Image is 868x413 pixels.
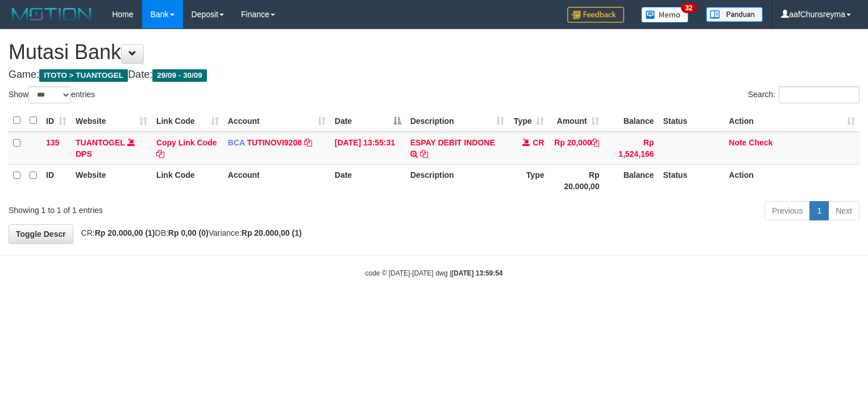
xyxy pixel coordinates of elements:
th: Description [406,164,509,197]
a: Toggle Descr [9,224,73,244]
div: Showing 1 to 1 of 1 entries [9,200,353,216]
th: Status [658,164,724,197]
th: Balance [604,110,658,132]
h4: Game: Date: [9,69,859,81]
th: Website: activate to sort column ascending [71,110,152,132]
img: Feedback.jpg [567,7,624,23]
a: ESPAY DEBIT INDONE [410,138,495,147]
th: Rp 20.000,00 [549,164,604,197]
th: Balance [604,164,658,197]
h1: Mutasi Bank [9,41,859,64]
input: Search: [779,86,859,103]
label: Show entries [9,86,95,103]
th: Type [509,164,549,197]
span: 29/09 - 30/09 [152,69,207,82]
a: Next [828,201,859,220]
a: Previous [765,201,810,220]
a: Copy Rp 20,000 to clipboard [591,138,599,147]
label: Search: [748,86,859,103]
span: CR: DB: Variance: [76,228,302,237]
th: Date [330,164,406,197]
th: Website [71,164,152,197]
span: 135 [46,138,59,147]
td: [DATE] 13:55:31 [330,132,406,165]
th: Amount: activate to sort column ascending [549,110,604,132]
a: Copy TUTINOVI9208 to clipboard [304,138,312,147]
strong: Rp 20.000,00 (1) [242,228,302,237]
th: Account [223,164,330,197]
th: Status [658,110,724,132]
a: Note [729,138,746,147]
strong: Rp 20.000,00 (1) [95,228,155,237]
a: 1 [809,201,829,220]
span: BCA [228,138,245,147]
th: ID: activate to sort column ascending [41,110,71,132]
th: Description: activate to sort column ascending [406,110,509,132]
th: Link Code: activate to sort column ascending [152,110,223,132]
small: code © [DATE]-[DATE] dwg | [366,269,503,277]
span: 32 [681,3,696,13]
th: Type: activate to sort column ascending [509,110,549,132]
a: Check [749,138,773,147]
strong: Rp 0,00 (0) [168,228,209,237]
a: Copy ESPAY DEBIT INDONE to clipboard [420,149,428,158]
th: Account: activate to sort column ascending [223,110,330,132]
td: Rp 1,524,166 [604,132,658,165]
strong: [DATE] 13:59:54 [451,269,502,277]
th: Action: activate to sort column ascending [724,110,859,132]
th: Link Code [152,164,223,197]
span: ITOTO > TUANTOGEL [39,69,128,82]
img: MOTION_logo.png [9,6,95,23]
th: Date: activate to sort column descending [330,110,406,132]
img: Button%20Memo.svg [641,7,689,23]
th: Action [724,164,859,197]
th: ID [41,164,71,197]
span: CR [533,138,544,147]
a: TUTINOVI9208 [247,138,301,147]
a: Copy Link Code [156,138,217,158]
a: TUANTOGEL [76,138,125,147]
td: DPS [71,132,152,165]
img: panduan.png [706,7,763,22]
select: Showentries [28,86,71,103]
td: Rp 20,000 [549,132,604,165]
